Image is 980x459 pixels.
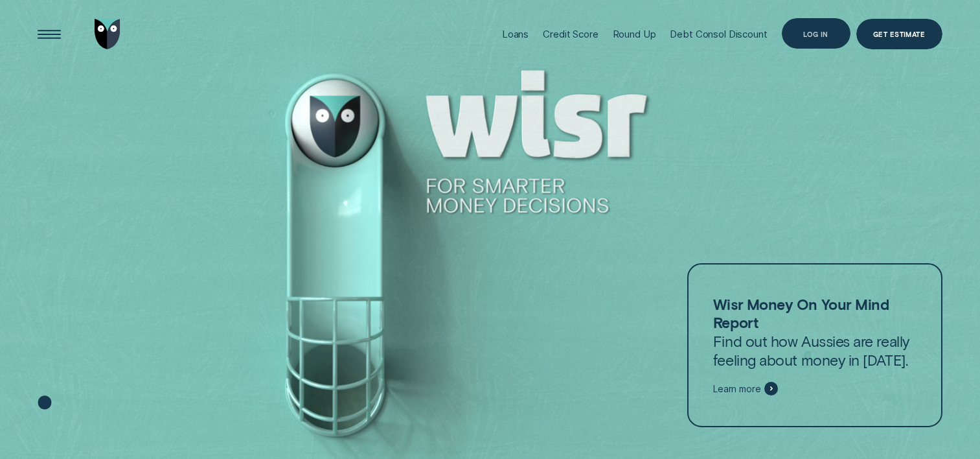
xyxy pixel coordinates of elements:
div: Loans [502,28,529,40]
strong: Wisr Money On Your Mind Report [713,295,889,332]
img: Wisr [95,19,120,50]
div: Log in [803,31,828,37]
span: Learn more [713,383,761,395]
div: Round Up [613,28,656,40]
p: Find out how Aussies are really feeling about money in [DATE]. [713,295,917,370]
a: Wisr Money On Your Mind ReportFind out how Aussies are really feeling about money in [DATE].Learn... [687,263,942,427]
div: Debt Consol Discount [670,28,767,40]
button: Open Menu [34,19,65,50]
div: Credit Score [543,28,598,40]
button: Log in [782,18,850,49]
a: Get Estimate [856,19,942,50]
